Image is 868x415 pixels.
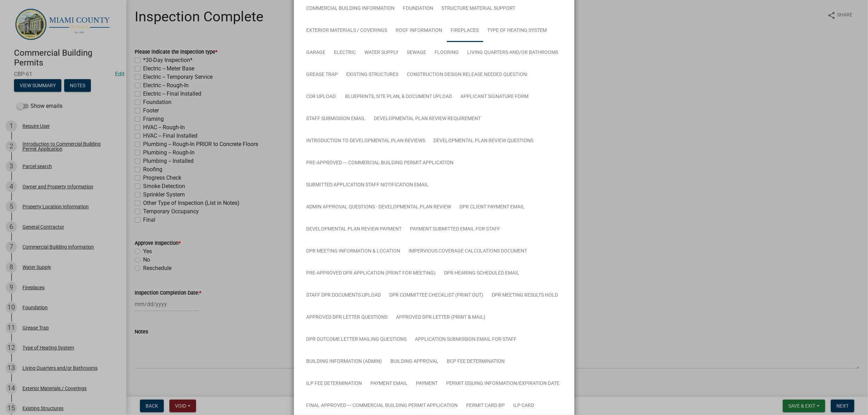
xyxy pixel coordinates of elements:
a: Pre-Approved --- Commercial Building Permit Application [302,152,458,174]
a: Staff Submission Email [302,108,370,130]
a: Building Approval [386,351,443,373]
a: Applicant Signature Form [457,86,533,108]
a: Garage [302,42,330,64]
a: Fireplaces [447,20,483,42]
a: Developmental Plan Review Requirement [370,108,485,130]
a: Exterior Materials / Coverings [302,20,392,42]
a: BCP Fee Determination [443,351,509,373]
a: Developmental Plan Review Payment [302,218,406,241]
a: Payment Submitted Email for Staff [406,218,505,241]
a: Approved DPR Letter Questions [302,306,392,329]
a: Staff DPR Documents Upload [302,284,385,307]
a: DPR Client Payment Email [456,196,529,219]
a: DPR Hearing Scheduled Email [440,262,524,285]
a: Payment [412,373,442,395]
a: DPR Committee Checklist (Print Out) [385,284,488,307]
a: Admin Approval Questions - Developmental Plan Review [302,196,456,219]
a: Type of Heating System [483,20,551,42]
a: Existing Structures [342,64,403,86]
a: Developmental Plan Review Questions [430,130,538,152]
a: ILP Fee Determination [302,373,366,395]
a: Permit Issuing Information/Expiration Date [442,373,564,395]
a: Electric [330,42,361,64]
a: Application Submission Email for Staff [411,328,521,351]
a: CDR Upload: [302,86,341,108]
a: Pre-Approved DPR Application (Print for Meeting) [302,262,440,285]
a: Impervious Coverage Calculations Document [405,240,532,263]
a: DPR Outcome Letter Mailing Questions [302,328,411,351]
a: Blueprints, Site Plan, & Document Upload [341,86,457,108]
a: Submitted Application Staff Notification Email [302,174,433,196]
a: Living Quarters and/or Bathrooms [463,42,563,64]
a: Roof Information [392,20,447,42]
a: DPR Meeting Results Hold [488,284,563,307]
a: Sewage [403,42,431,64]
a: Payment Email [366,373,412,395]
a: Water Supply [361,42,403,64]
a: Construction Design Release Needed Question: [403,64,532,86]
a: DPR Meeting Information & Location [302,240,405,263]
a: Grease Trap [302,64,342,86]
a: Building Information (Admin) [302,351,386,373]
a: Flooring [431,42,463,64]
a: Approved DPR Letter (Print & Mail) [392,306,490,329]
a: Introduction to Developmental Plan Reviews [302,130,430,152]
